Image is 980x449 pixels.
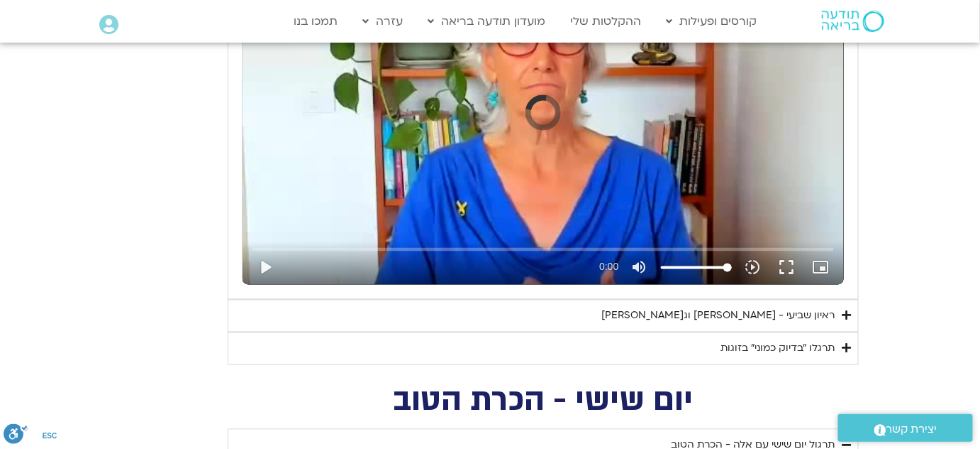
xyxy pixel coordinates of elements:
a: עזרה [356,8,411,35]
a: קורסים ופעילות [659,8,764,35]
a: תמכו בנו [287,8,345,35]
summary: תרגלו ״בדיוק כמוני״ בזוגות [228,332,859,365]
a: ההקלטות שלי [564,8,649,35]
summary: ראיון שביעי - [PERSON_NAME] וג[PERSON_NAME] [228,300,859,332]
a: מועדון תודעה בריאה [421,8,553,35]
img: תודעה בריאה [822,11,884,32]
h2: יום שישי - הכרת הטוב [228,386,859,416]
span: יצירת קשר [886,420,937,439]
div: תרגלו ״בדיוק כמוני״ בזוגות [720,340,835,357]
a: יצירת קשר [838,414,973,442]
div: ראיון שביעי - [PERSON_NAME] וג[PERSON_NAME] [601,308,835,325]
